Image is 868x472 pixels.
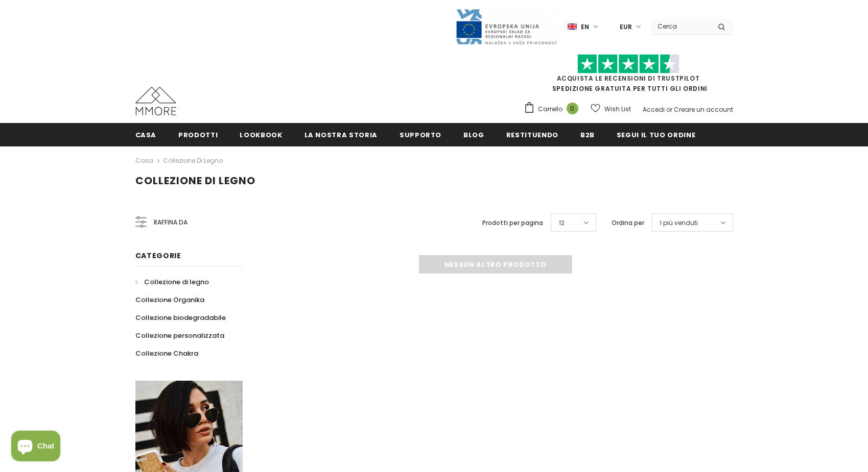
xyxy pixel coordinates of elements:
span: Collezione Organika [135,295,204,305]
a: Creare un account [674,105,733,114]
span: Prodotti [178,130,218,140]
a: Collezione Organika [135,291,204,309]
span: I più venduti [660,218,698,228]
span: Carrello [538,104,562,114]
img: Javni Razpis [455,8,557,45]
a: Lookbook [240,123,282,146]
span: Segui il tuo ordine [617,130,695,140]
img: Fidati di Pilot Stars [577,54,679,74]
a: La nostra storia [304,123,378,146]
img: Casi MMORE [135,87,176,115]
label: Ordina per [612,218,644,228]
span: B2B [580,130,595,140]
span: Collezione di legno [135,173,255,188]
span: supporto [400,130,441,140]
a: Collezione biodegradabile [135,309,226,327]
a: Blog [463,123,484,146]
a: Carrello 0 [524,102,583,117]
a: Acquista le recensioni di TrustPilot [557,74,700,83]
a: Casa [135,155,153,167]
span: Collezione personalizzata [135,331,224,340]
a: Collezione di legno [135,273,209,291]
span: Casa [135,130,157,140]
span: Restituendo [506,130,558,140]
label: Prodotti per pagina [482,218,543,228]
input: Search Site [651,19,710,34]
a: Prodotti [178,123,218,146]
span: Collezione biodegradabile [135,313,226,322]
span: en [581,22,589,32]
span: Lookbook [240,130,282,140]
a: Collezione Chakra [135,344,198,362]
a: Accedi [643,105,665,114]
a: Restituendo [506,123,558,146]
a: Casa [135,123,157,146]
span: La nostra storia [304,130,378,140]
span: Wish List [604,104,631,114]
span: EUR [620,22,632,32]
span: Categorie [135,251,181,261]
a: Wish List [591,100,631,118]
span: Blog [463,130,484,140]
span: 12 [559,218,565,228]
span: Collezione di legno [144,277,209,287]
a: Javni Razpis [455,22,557,31]
span: SPEDIZIONE GRATUITA PER TUTTI GLI ORDINI [524,59,733,93]
a: Segui il tuo ordine [617,123,695,146]
a: supporto [400,123,441,146]
span: Collezione Chakra [135,349,198,358]
a: Collezione personalizzata [135,327,224,344]
span: Raffina da [154,217,187,228]
a: B2B [580,123,595,146]
span: 0 [567,103,578,114]
inbox-online-store-chat: Shopify online store chat [8,431,63,464]
img: i-lang-1.png [568,22,577,31]
span: or [666,105,672,114]
a: Collezione di legno [163,156,223,165]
